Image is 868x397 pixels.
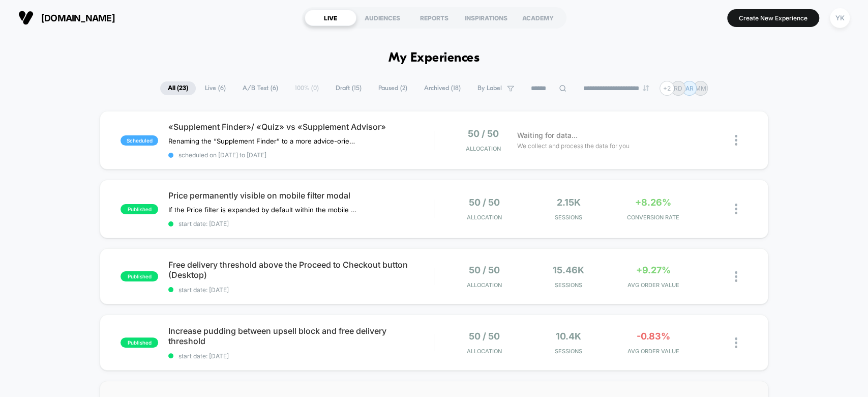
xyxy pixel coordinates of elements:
p: MM [695,84,706,92]
div: AUDIENCES [356,10,408,26]
span: Waiting for data... [517,130,578,141]
span: Free delivery threshold above the Proceed to Checkout button (Desktop) [168,260,433,280]
span: Allocation [466,145,501,152]
h1: My Experiences [388,51,480,66]
div: YK [830,8,850,28]
span: Price permanently visible on mobile filter modal [168,190,433,201]
img: close [735,204,737,214]
span: 10.4k [556,331,581,342]
span: Draft ( 15 ) [328,81,369,95]
span: Sessions [529,281,608,289]
p: RD [674,84,682,92]
span: 15.46k [553,265,584,275]
span: +8.26% [635,197,671,208]
span: start date: [DATE] [168,286,433,294]
span: Increase pudding between upsell block and free delivery threshold [168,326,433,346]
div: + 2 [660,81,674,96]
div: LIVE [305,10,356,26]
span: scheduled on [DATE] to [DATE] [168,151,433,159]
span: start date: [DATE] [168,220,433,228]
img: close [735,135,737,146]
span: -0.83% [636,331,670,342]
span: A/B Test ( 6 ) [235,81,286,95]
span: Allocation [467,281,502,289]
span: Paused ( 2 ) [371,81,415,95]
span: AVG ORDER VALUE [613,348,693,355]
span: CONVERSION RATE [613,214,693,221]
button: Create New Experience [727,9,819,27]
span: 50 / 50 [468,128,499,139]
span: Allocation [467,214,502,221]
span: 50 / 50 [469,331,500,342]
span: By Label [477,84,502,92]
span: published [121,337,158,348]
span: Sessions [529,214,608,221]
span: We collect and process the data for you [517,141,630,151]
span: [DOMAIN_NAME] [41,13,115,23]
span: scheduled [121,135,158,146]
img: Visually logo [18,10,34,25]
span: Archived ( 18 ) [416,81,468,95]
span: AVG ORDER VALUE [613,281,693,289]
span: 2.15k [557,197,581,208]
span: published [121,204,158,214]
img: close [735,271,737,282]
span: 50 / 50 [469,197,500,208]
span: Sessions [529,348,608,355]
span: Allocation [467,348,502,355]
span: start date: [DATE] [168,352,433,360]
span: «Supplement Finder»/ «Quiz» vs «Supplement Advisor» [168,122,433,132]
span: Live ( 6 ) [197,81,233,95]
div: ACADEMY [512,10,564,26]
img: end [643,85,649,91]
span: 50 / 50 [469,265,500,275]
span: published [121,271,158,281]
p: AR [685,84,694,92]
span: +9.27% [636,265,670,275]
img: close [735,337,737,348]
button: [DOMAIN_NAME] [15,10,118,26]
span: If the Price filter is expanded by default within the mobile filter panel, then users will be abl... [168,206,357,214]
span: Renaming the “Supplement Finder” to a more advice-oriented label (e.g., “Supplement Advisor” or “... [168,137,357,145]
div: REPORTS [408,10,460,26]
button: YK [827,8,853,29]
span: All ( 23 ) [160,81,196,95]
div: INSPIRATIONS [460,10,512,26]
